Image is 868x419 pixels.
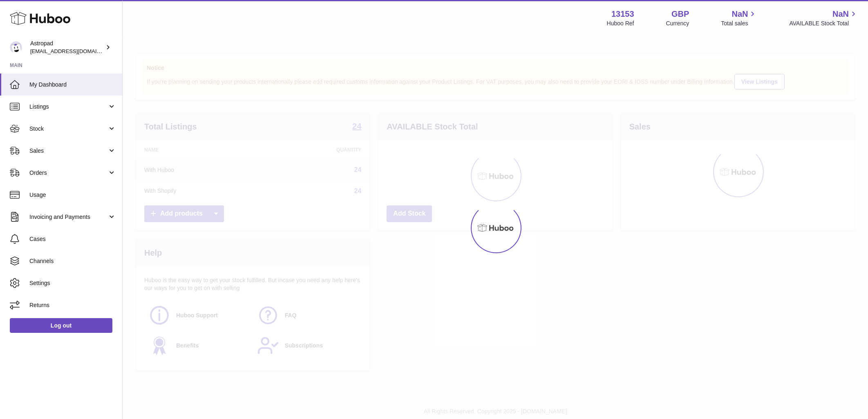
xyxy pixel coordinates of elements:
[29,103,107,111] span: Listings
[721,20,757,27] span: Total sales
[29,81,116,89] span: My Dashboard
[671,9,689,20] strong: GBP
[29,235,116,243] span: Cases
[732,9,748,20] span: NaN
[29,279,116,287] span: Settings
[721,9,757,27] a: NaN Total sales
[29,191,116,199] span: Usage
[607,20,634,27] div: Huboo Ref
[30,48,120,54] span: [EMAIL_ADDRESS][DOMAIN_NAME]
[29,301,116,309] span: Returns
[29,125,107,133] span: Stock
[29,257,116,265] span: Channels
[10,41,22,53] img: internalAdmin-13153@internal.huboo.com
[29,169,107,177] span: Orders
[29,147,107,155] span: Sales
[611,9,634,20] strong: 13153
[789,20,858,27] span: AVAILABLE Stock Total
[666,20,689,27] div: Currency
[832,9,849,20] span: NaN
[29,213,107,221] span: Invoicing and Payments
[789,9,858,27] a: NaN AVAILABLE Stock Total
[30,40,104,55] div: Astropad
[10,318,112,333] a: Log out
